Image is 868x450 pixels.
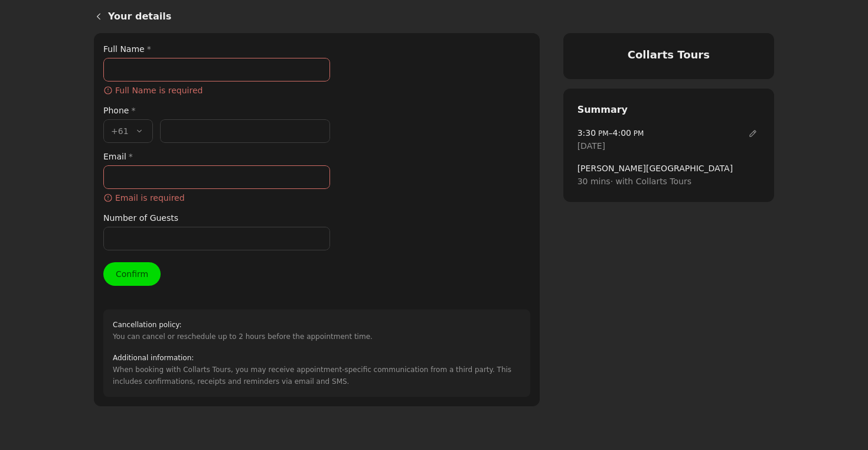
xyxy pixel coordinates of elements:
a: Back [84,2,108,31]
span: PM [596,129,608,138]
h2: Summary [577,103,760,117]
div: When booking with Collarts Tours, you may receive appointment-specific communication from a third... [113,352,521,387]
label: Number of Guests [103,211,330,224]
h2: Cancellation policy : [113,319,373,331]
span: 4:00 [613,128,631,138]
span: 3:30 [577,128,596,138]
span: ​ [103,191,113,204]
span: [DATE] [577,139,605,152]
span: Email is required [115,191,330,204]
span: ​ [746,126,760,141]
button: Edit date and time [746,126,760,141]
div: Phone [103,104,330,117]
button: +61 [103,119,153,143]
h2: Additional information : [113,352,521,364]
h4: Collarts Tours [577,47,760,63]
span: ​ [103,84,113,97]
div: You can cancel or reschedule up to 2 hours before the appointment time. [113,319,373,343]
span: 30 mins · with Collarts Tours [577,175,760,188]
h1: Your details [108,9,774,24]
span: – [577,126,644,139]
span: [PERSON_NAME][GEOGRAPHIC_DATA] [577,162,760,175]
span: PM [631,129,644,138]
label: Email [103,150,330,163]
span: Full Name is required [115,84,330,97]
label: Full Name [103,43,330,56]
button: Confirm [103,262,161,286]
